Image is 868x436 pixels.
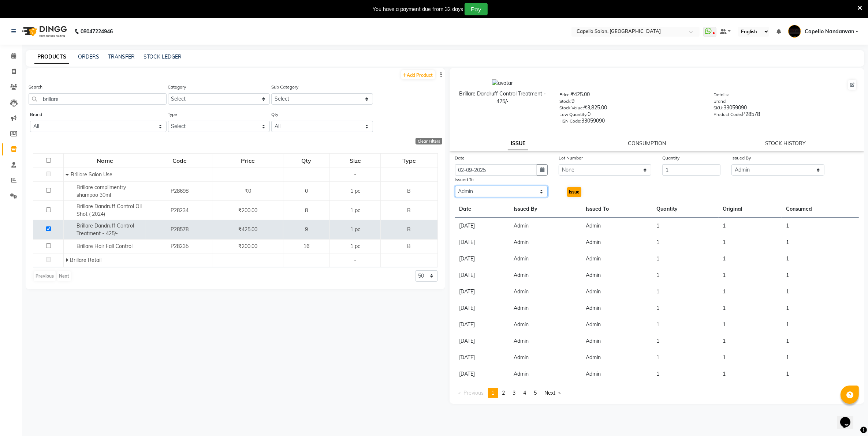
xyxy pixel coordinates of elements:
span: ₹0 [245,188,251,194]
td: 1 [719,316,782,333]
td: Admin [581,333,652,349]
span: Brillare Salon Use [71,171,112,178]
th: Issued By [509,201,581,218]
input: Search by product name or code [29,93,167,105]
th: Date [455,201,509,218]
a: STOCK HISTORY [765,140,806,147]
td: Admin [581,300,652,316]
td: 1 [782,251,859,267]
td: 1 [652,251,719,267]
span: - [354,171,356,178]
td: Admin [581,218,652,234]
td: 1 [782,300,859,316]
span: 3 [513,390,516,396]
td: 1 [652,267,719,283]
td: Admin [509,366,581,382]
span: Brillare Dandruff Control Oil Shot ( 2024) [77,203,142,217]
span: 0 [305,188,308,194]
td: Admin [581,234,652,251]
span: - [354,257,356,263]
span: Brillare Dandruff Control Treatment - 425/- [77,222,134,237]
td: 1 [652,366,719,382]
span: 1 pc [350,188,360,194]
td: 1 [782,218,859,234]
span: 1 pc [350,207,360,214]
span: Collapse Row [66,171,71,178]
a: Next [541,388,565,398]
span: 4 [524,390,526,396]
td: [DATE] [455,251,509,267]
td: 1 [719,267,782,283]
label: Issued To [455,176,474,183]
div: 9 [559,97,703,108]
span: P28698 [171,188,189,194]
span: P28235 [171,243,189,249]
th: Original [719,201,782,218]
a: TRANSFER [108,53,135,60]
label: SKU: [714,105,724,111]
span: Brillare complimentry shampoo 30ml [77,184,126,198]
td: 1 [719,234,782,251]
div: Qty [284,154,329,167]
span: Expand Row [66,257,70,263]
th: Quantity [652,201,719,218]
div: Name [64,154,145,167]
label: Details: [714,91,729,98]
div: Price [213,154,282,167]
span: ₹200.00 [239,207,258,214]
label: Brand [30,111,42,118]
td: Admin [581,267,652,283]
label: Search [29,84,42,90]
span: B [407,188,411,194]
iframe: chat widget [837,407,861,429]
a: PRODUCTS [34,50,69,64]
span: B [407,243,411,249]
td: Admin [509,300,581,316]
a: ISSUE [508,137,528,150]
td: 1 [652,316,719,333]
td: Admin [509,333,581,349]
td: [DATE] [455,349,509,366]
img: logo [19,21,69,42]
label: Issued By [731,155,751,161]
td: Admin [581,251,652,267]
td: Admin [509,234,581,251]
div: Code [146,154,212,167]
td: 1 [782,366,859,382]
span: ₹425.00 [239,226,258,233]
label: Price: [559,91,571,98]
a: STOCK LEDGER [144,53,182,60]
td: 1 [719,218,782,234]
label: Date [455,155,465,161]
span: 2 [502,390,505,396]
nav: Pagination [455,388,859,398]
span: 5 [534,390,537,396]
div: ₹3,825.00 [559,104,703,114]
td: [DATE] [455,234,509,251]
span: 16 [303,243,309,249]
td: Admin [509,218,581,234]
td: Admin [509,267,581,283]
td: 1 [719,283,782,300]
td: 1 [782,283,859,300]
span: 1 pc [350,243,360,249]
td: 1 [652,283,719,300]
td: 1 [782,234,859,251]
td: 1 [719,366,782,382]
label: HSN Code: [559,118,581,124]
td: [DATE] [455,316,509,333]
label: Qty [271,111,278,118]
td: 1 [782,267,859,283]
th: Issued To [581,201,652,218]
div: Clear Filters [416,138,442,144]
td: 1 [719,251,782,267]
td: 1 [782,333,859,349]
td: [DATE] [455,366,509,382]
td: 1 [782,349,859,366]
div: You have a payment due from 32 days [373,5,463,13]
label: Quantity [662,155,679,161]
span: Brillare Hair Fall Control [77,243,133,249]
label: Stock Value: [559,105,584,111]
span: Issue [569,189,580,195]
div: 33059090 [714,104,857,114]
